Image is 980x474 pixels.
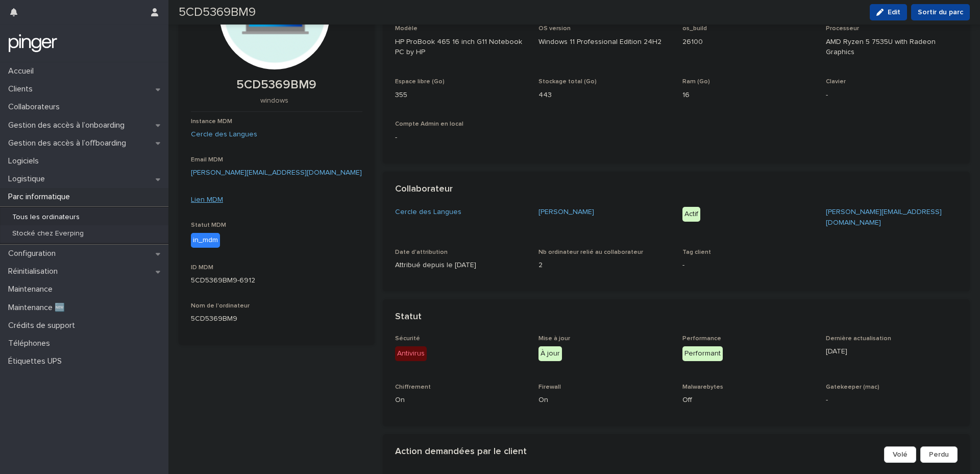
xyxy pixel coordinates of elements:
p: Téléphones [4,339,58,348]
span: Compte Admin en local [395,121,463,127]
p: Étiquettes UPS [4,357,70,366]
span: Gatekeeper (mac) [826,384,879,390]
span: Dernière actualisation [826,336,891,342]
p: - [395,132,527,143]
p: Attribué depuis le [DATE] [395,260,527,271]
span: Tag client [682,249,711,255]
p: Crédits de support [4,321,83,330]
p: Tous les ordinateurs [4,213,88,222]
span: Nom de l'ordinateur [191,303,250,309]
p: Maintenance 🆕 [4,303,73,313]
span: Ram (Go) [682,79,710,85]
button: Edit [870,4,907,20]
p: Accueil [4,66,42,76]
p: Logistique [4,174,53,184]
span: os_build [682,26,707,32]
span: Sortir du parc [918,7,963,17]
span: Performance [682,336,721,342]
p: [DATE] [826,346,958,357]
p: Configuration [4,249,64,258]
a: Lien MDM [191,196,223,203]
span: Clavier [826,79,846,85]
img: mTgBEunGTSyRkCgitkcU [8,33,58,54]
p: Parc informatique [4,192,78,202]
span: OS version [538,26,571,32]
p: Logiciels [4,156,47,166]
a: Cercle des Langues [191,129,257,140]
p: Réinitialisation [4,267,66,276]
h2: 5CD5369BM9 [179,5,256,20]
button: Perdu [920,446,958,463]
div: in_mdm [191,233,220,248]
p: On [538,395,670,406]
p: Stocké chez Everping [4,229,92,238]
div: Performant [682,346,723,361]
p: HP ProBook 465 16 inch G11 Notebook PC by HP [395,37,527,58]
p: On [395,395,527,406]
p: - [826,395,958,406]
p: 26100 [682,37,814,48]
p: - [826,90,958,101]
span: Mise à jour [538,336,570,342]
span: ID MDM [191,265,213,271]
p: Maintenance [4,285,61,294]
h2: Collaborateur [395,184,453,195]
span: Espace libre (Go) [395,79,445,85]
span: Email MDM [191,157,223,163]
p: 5CD5369BM9-6912 [191,275,362,286]
span: Firewall [538,384,561,390]
p: Off [682,395,814,406]
span: Chiffrement [395,384,431,390]
p: 16 [682,90,814,101]
p: 5CD5369BM9 [191,314,362,324]
p: - [682,260,814,271]
span: Processeur [826,26,859,32]
p: 2 [538,260,670,271]
div: Actif [682,207,700,222]
div: Antivirus [395,346,427,361]
p: 443 [538,90,670,101]
a: Cercle des Langues [395,207,461,218]
a: [PERSON_NAME][EMAIL_ADDRESS][DOMAIN_NAME] [826,208,942,226]
span: Edit [888,9,900,16]
h2: Action demandées par le client [395,446,527,458]
p: Gestion des accès à l’offboarding [4,138,134,148]
span: Date d'attribution [395,249,448,255]
button: Sortir du parc [911,4,970,20]
p: 355 [395,90,527,101]
span: Stockage total (Go) [538,79,597,85]
p: Windows 11 Professional Edition 24H2 [538,37,670,48]
span: Perdu [929,449,949,460]
span: Modèle [395,26,418,32]
h2: Statut [395,312,422,323]
span: Sécurité [395,336,420,342]
a: [PERSON_NAME] [538,207,594,218]
span: Volé [893,449,908,460]
span: Nb ordinateur relié au collaborateur [538,249,643,255]
p: AMD Ryzen 5 7535U with Radeon Graphics [826,37,958,58]
span: Instance MDM [191,118,232,125]
span: Statut MDM [191,222,226,228]
p: Collaborateurs [4,102,68,112]
p: windows [191,97,358,105]
span: Malwarebytes [682,384,723,390]
a: [PERSON_NAME][EMAIL_ADDRESS][DOMAIN_NAME] [191,169,362,176]
p: Gestion des accès à l’onboarding [4,121,133,130]
p: 5CD5369BM9 [191,78,362,92]
p: Clients [4,84,41,94]
div: À jour [538,346,562,361]
button: Volé [884,446,916,463]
